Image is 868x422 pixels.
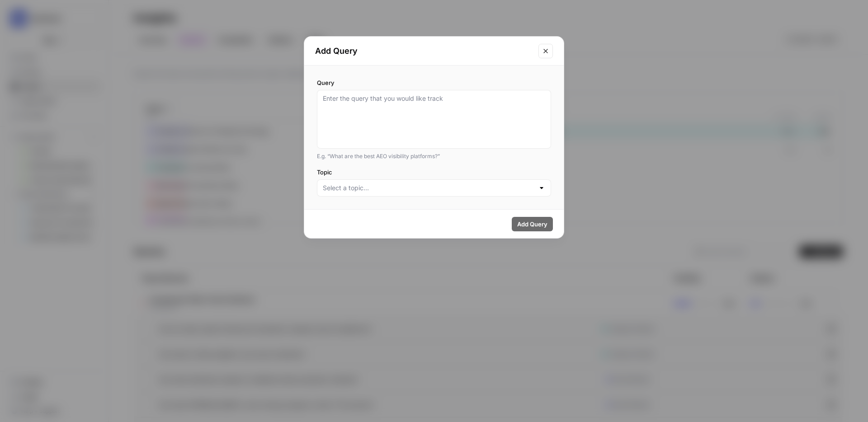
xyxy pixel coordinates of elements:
button: Close modal [538,44,553,58]
label: Query [317,78,551,87]
label: Topic [317,168,551,177]
h2: Add Query [315,45,533,57]
span: Add Query [517,220,547,229]
input: Select a topic... [323,183,534,192]
div: E.g. “What are the best AEO visibility platforms?” [317,152,551,160]
button: Add Query [512,217,553,231]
